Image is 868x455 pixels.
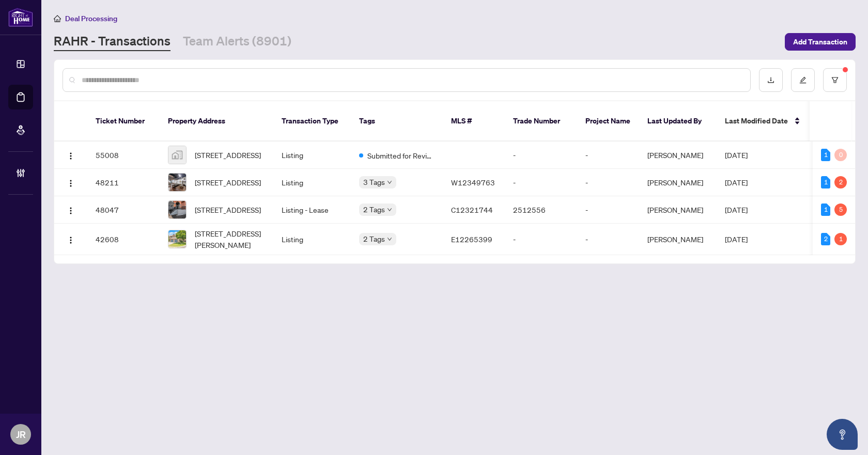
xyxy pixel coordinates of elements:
[577,169,639,196] td: -
[63,174,79,191] button: Logo
[273,169,351,196] td: Listing
[725,205,748,214] span: [DATE]
[834,176,847,189] div: 2
[505,196,577,224] td: 2512556
[799,76,807,84] span: edit
[577,196,639,224] td: -
[160,101,273,142] th: Property Address
[451,178,495,187] span: W12349763
[821,233,830,245] div: 2
[168,174,186,191] img: thumbnail-img
[273,224,351,255] td: Listing
[195,228,265,250] span: [STREET_ADDRESS][PERSON_NAME]
[791,68,815,92] button: edit
[67,152,75,160] img: Logo
[821,149,830,161] div: 1
[577,224,639,255] td: -
[834,233,847,245] div: 1
[639,101,717,142] th: Last Updated By
[387,180,392,185] span: down
[785,33,856,51] button: Add Transaction
[87,142,160,169] td: 55008
[273,101,351,142] th: Transaction Type
[63,231,79,247] button: Logo
[834,149,847,161] div: 0
[834,203,847,216] div: 5
[87,196,160,224] td: 48047
[195,177,261,188] span: [STREET_ADDRESS]
[87,224,160,255] td: 42608
[8,8,33,27] img: logo
[363,203,385,215] span: 2 Tags
[823,68,847,92] button: filter
[577,142,639,169] td: -
[363,176,385,188] span: 3 Tags
[451,234,492,244] span: E12265399
[273,142,351,169] td: Listing
[725,178,748,187] span: [DATE]
[821,176,830,189] div: 1
[87,169,160,196] td: 48211
[639,142,717,169] td: [PERSON_NAME]
[639,169,717,196] td: [PERSON_NAME]
[717,101,810,142] th: Last Modified Date
[577,101,639,142] th: Project Name
[387,207,392,212] span: down
[831,76,839,84] span: filter
[639,196,717,224] td: [PERSON_NAME]
[767,76,774,84] span: download
[63,147,79,163] button: Logo
[195,204,261,215] span: [STREET_ADDRESS]
[367,150,435,161] span: Submitted for Review
[168,201,186,218] img: thumbnail-img
[183,33,291,51] a: Team Alerts (8901)
[273,196,351,224] td: Listing - Lease
[54,15,61,22] span: home
[827,419,858,450] button: Open asap
[451,205,493,214] span: C12321744
[168,146,186,164] img: thumbnail-img
[87,101,160,142] th: Ticket Number
[505,101,577,142] th: Trade Number
[387,237,392,242] span: down
[363,233,385,245] span: 2 Tags
[351,101,443,142] th: Tags
[725,234,748,244] span: [DATE]
[67,179,75,187] img: Logo
[821,203,830,216] div: 1
[725,150,748,160] span: [DATE]
[168,230,186,248] img: thumbnail-img
[16,427,26,442] span: JR
[505,224,577,255] td: -
[759,68,783,92] button: download
[725,115,788,127] span: Last Modified Date
[505,169,577,196] td: -
[505,142,577,169] td: -
[65,14,117,23] span: Deal Processing
[63,201,79,218] button: Logo
[67,207,75,215] img: Logo
[195,149,261,161] span: [STREET_ADDRESS]
[443,101,505,142] th: MLS #
[793,34,847,50] span: Add Transaction
[54,33,171,51] a: RAHR - Transactions
[639,224,717,255] td: [PERSON_NAME]
[67,236,75,244] img: Logo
